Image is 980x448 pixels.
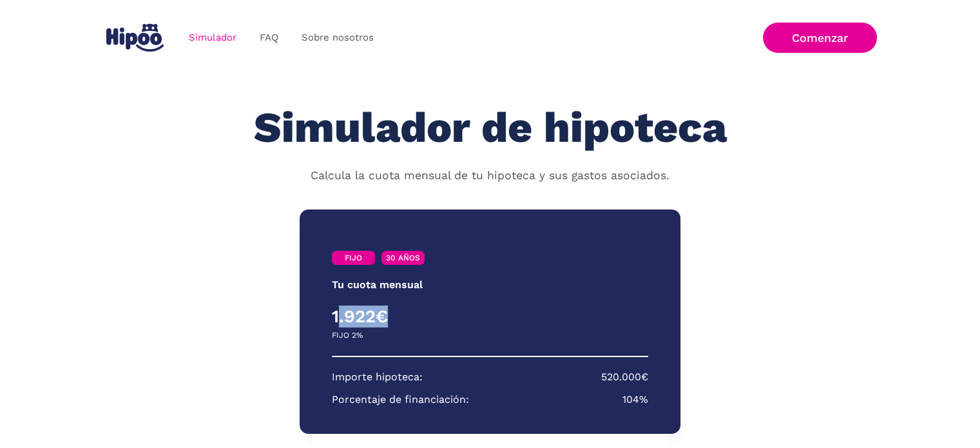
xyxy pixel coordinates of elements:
a: home [104,19,167,57]
p: Calcula la cuota mensual de tu hipoteca y sus gastos asociados. [311,168,669,184]
a: 30 AÑOS [381,251,425,265]
a: Simulador [177,25,248,50]
p: FIJO 2% [332,327,363,344]
p: Porcentaje de financiación: [332,392,469,408]
a: FAQ [248,25,290,50]
h1: Simulador de hipoteca [254,104,727,151]
p: 520.000€ [601,369,648,385]
a: Sobre nosotros [290,25,385,50]
h4: 1.922€ [332,306,490,327]
a: Comenzar [763,23,877,53]
p: 104% [622,392,648,408]
a: FIJO [332,251,375,265]
p: Tu cuota mensual [332,277,423,293]
p: Importe hipoteca: [332,369,423,385]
